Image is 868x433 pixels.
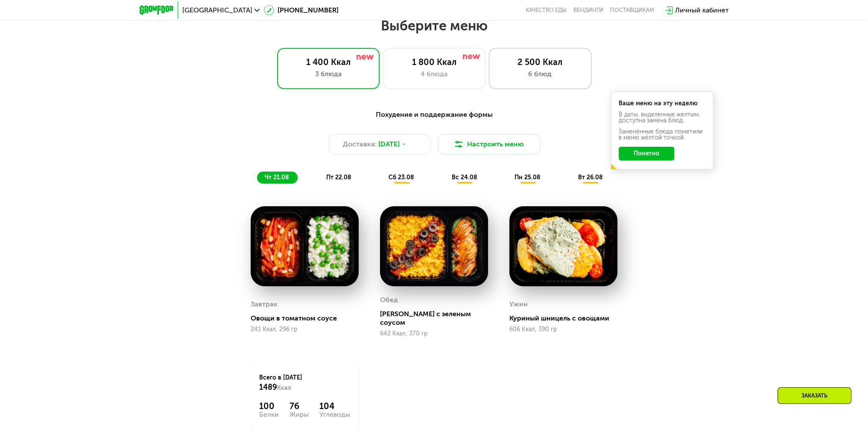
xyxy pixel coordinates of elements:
div: Углеводы [319,411,350,418]
a: Качество еды [526,7,567,14]
a: [PHONE_NUMBER] [264,5,339,15]
span: чт 21.08 [265,174,289,181]
span: [GEOGRAPHIC_DATA] [182,7,252,14]
a: Вендинги [573,7,603,14]
div: 1 800 Ккал [392,57,476,67]
div: Завтрак [251,298,278,311]
div: 2 500 Ккал [498,57,582,67]
div: Заказать [777,387,851,404]
div: Всего в [DATE] [259,374,350,392]
span: пт 22.08 [326,174,351,181]
div: Жиры [289,411,309,418]
div: 642 Ккал, 370 гр [380,330,488,337]
h2: Выберите меню [27,17,841,34]
button: Настроить меню [438,134,540,154]
button: Понятно [619,147,674,160]
div: Похудение и поддержание формы [181,110,687,120]
div: 1 400 Ккал [286,57,371,67]
div: 3 блюда [286,69,371,79]
div: Ваше меню на эту неделю [619,101,706,107]
div: Заменённые блюда пометили в меню жёлтой точкой. [619,129,706,141]
div: 104 [319,401,350,411]
span: сб 23.08 [389,174,414,181]
div: В даты, выделенные желтым, доступна замена блюд. [619,112,706,124]
div: Куриный шницель с овощами [509,314,624,323]
div: 76 [289,401,309,411]
div: Личный кабинет [675,5,729,15]
div: [PERSON_NAME] с зеленым соусом [380,310,495,327]
div: 6 блюд [498,69,582,79]
div: Обед [380,294,398,306]
div: Белки [259,411,279,418]
div: поставщикам [610,7,654,14]
div: 241 Ккал, 296 гр [251,326,359,333]
div: 606 Ккал, 390 гр [509,326,617,333]
span: Доставка: [343,139,377,149]
span: 1489 [259,383,277,392]
span: вт 26.08 [578,174,602,181]
span: пн 25.08 [514,174,541,181]
span: вс 24.08 [452,174,477,181]
span: Ккал [277,384,291,391]
div: 100 [259,401,279,411]
div: 4 блюда [392,69,476,79]
div: Ужин [509,298,528,311]
span: [DATE] [378,139,400,149]
div: Овощи в томатном соусе [251,314,365,323]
